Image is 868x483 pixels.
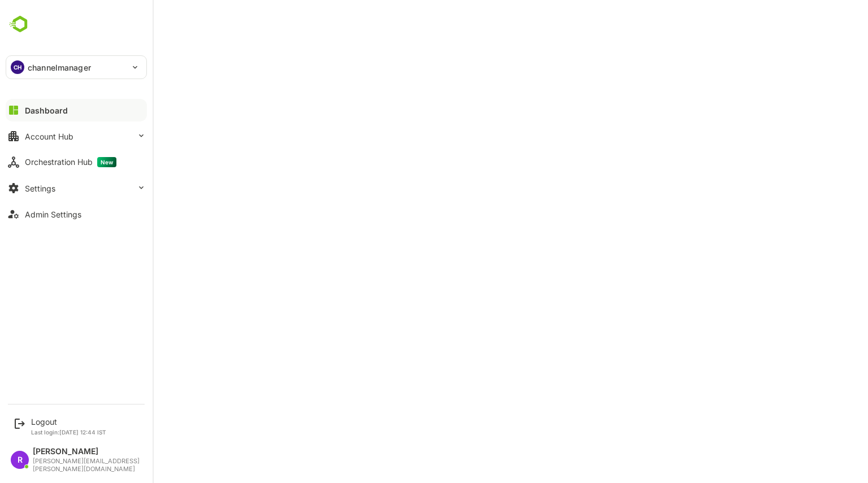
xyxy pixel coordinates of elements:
p: channelmanager [28,62,91,73]
div: [PERSON_NAME] [33,447,141,456]
div: Dashboard [25,106,68,115]
img: undefinedjpg [6,14,34,35]
div: Settings [25,184,55,193]
button: Dashboard [6,99,147,121]
button: Admin Settings [6,203,147,225]
span: New [97,157,116,167]
p: Last login: [DATE] 12:44 IST [31,429,106,436]
div: CHchannelmanager [6,56,146,79]
div: [PERSON_NAME][EMAIL_ADDRESS][PERSON_NAME][DOMAIN_NAME] [33,458,141,473]
button: Orchestration HubNew [6,151,147,173]
button: Settings [6,177,147,199]
div: Orchestration Hub [25,157,116,167]
button: Account Hub [6,125,147,147]
div: R [11,451,29,469]
div: Logout [31,417,106,427]
div: Admin Settings [25,210,81,219]
div: Account Hub [25,132,73,141]
div: CH [11,60,24,74]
